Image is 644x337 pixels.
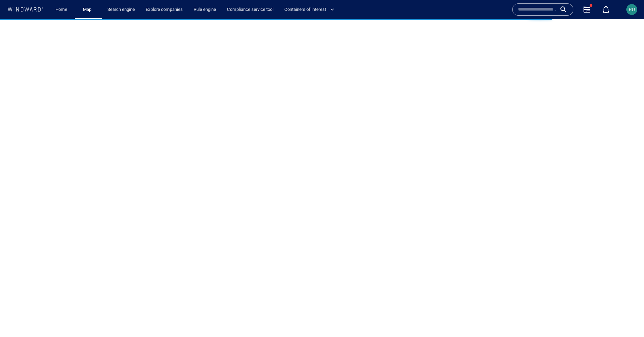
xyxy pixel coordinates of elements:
[224,4,276,16] a: Compliance service tool
[105,4,138,16] a: Search engine
[282,4,340,16] button: Containers of interest
[53,4,70,16] a: Home
[143,4,185,16] a: Explore companies
[191,4,219,16] a: Rule engine
[80,4,96,16] a: Map
[77,4,99,16] button: Map
[615,306,639,332] iframe: Chat
[50,4,72,16] button: Home
[625,3,639,16] button: RU
[284,6,334,14] span: Containers of interest
[629,7,635,12] span: RU
[602,5,610,14] div: Notification center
